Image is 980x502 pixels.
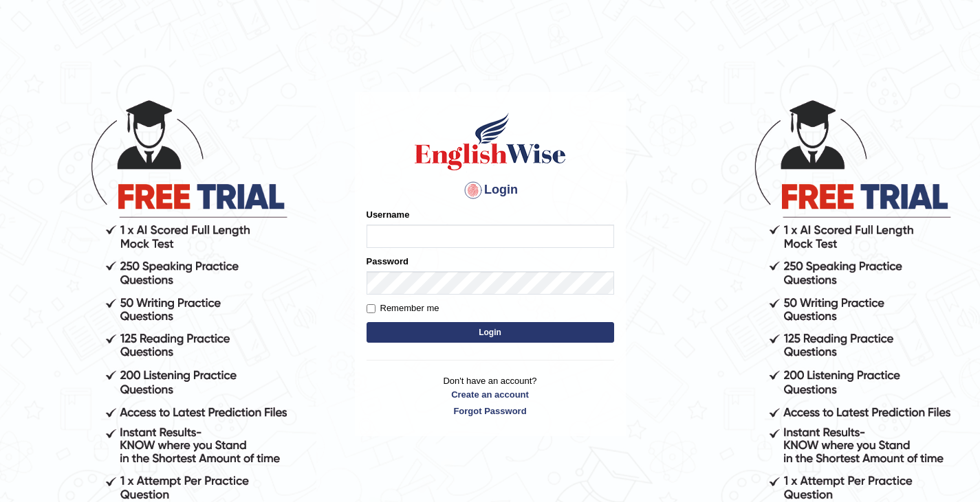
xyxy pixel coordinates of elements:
[367,179,614,201] h4: Login
[367,304,375,313] input: Remember me
[412,111,569,172] img: Logo of English Wise sign in for intelligent practice with AI
[367,208,410,221] label: Username
[367,301,439,315] label: Remember me
[367,374,614,417] p: Don't have an account?
[367,322,614,343] button: Login
[367,388,614,401] a: Create an account
[367,255,409,268] label: Password
[367,404,614,418] a: Forgot Password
